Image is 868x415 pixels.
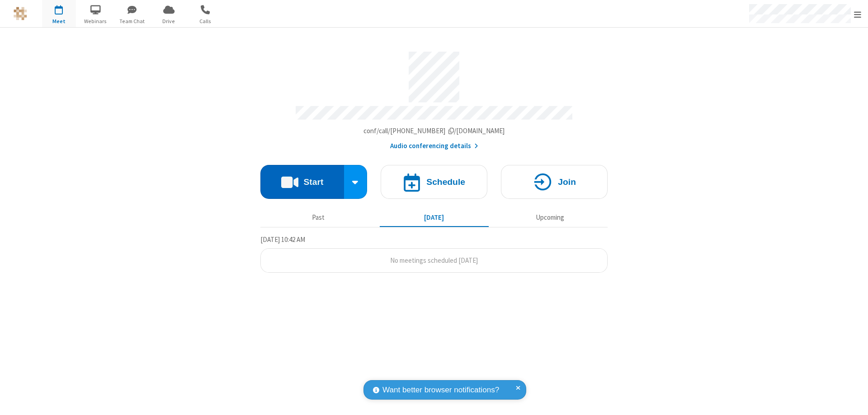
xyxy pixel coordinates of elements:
[381,165,487,199] button: Schedule
[426,178,465,186] h4: Schedule
[390,141,478,151] button: Audio conferencing details
[303,178,323,186] h4: Start
[42,17,76,25] span: Meet
[390,256,478,265] span: No meetings scheduled [DATE]
[495,209,604,226] button: Upcoming
[380,209,489,226] button: [DATE]
[260,234,608,273] section: Today's Meetings
[344,165,368,199] div: Start conference options
[152,17,186,25] span: Drive
[382,384,499,396] span: Want better browser notifications?
[501,165,608,199] button: Join
[14,7,27,20] img: QA Selenium DO NOT DELETE OR CHANGE
[260,165,344,199] button: Start
[115,17,149,25] span: Team Chat
[260,235,305,244] span: [DATE] 10:42 AM
[363,126,505,136] button: Copy my meeting room linkCopy my meeting room link
[79,17,113,25] span: Webinars
[558,178,576,186] h4: Join
[260,45,608,151] section: Account details
[264,209,373,226] button: Past
[189,17,222,25] span: Calls
[363,126,505,135] span: Copy my meeting room link
[845,391,861,409] iframe: Chat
